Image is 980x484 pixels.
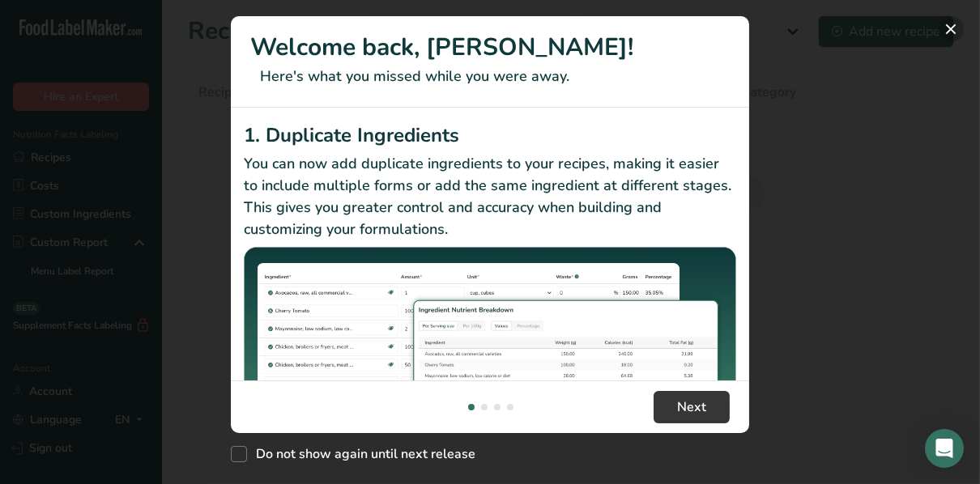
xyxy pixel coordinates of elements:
span: Next [677,397,706,417]
h2: 1. Duplicate Ingredients [244,121,736,150]
p: Here's what you missed while you were away. [250,66,730,87]
p: You can now add duplicate ingredients to your recipes, making it easier to include multiple forms... [244,153,736,240]
img: Duplicate Ingredients [244,247,736,431]
button: Next [654,391,730,423]
div: Open Intercom Messenger [925,429,964,468]
span: Do not show again until next release [247,446,475,462]
h1: Welcome back, [PERSON_NAME]! [250,29,730,66]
